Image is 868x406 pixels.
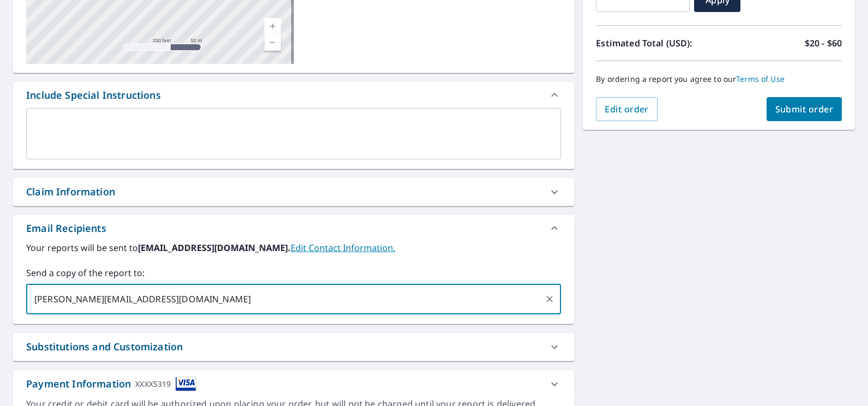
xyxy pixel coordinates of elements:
div: XXXX5319 [135,377,171,391]
span: Submit order [775,103,834,115]
div: Include Special Instructions [26,88,161,103]
div: Claim Information [26,184,115,199]
span: Edit order [605,103,649,115]
a: Current Level 17, Zoom Out [264,34,281,51]
button: Clear [542,291,557,307]
p: $20 - $60 [805,37,842,50]
img: cardImage [176,377,196,391]
a: EditContactInfo [291,242,395,254]
label: Your reports will be sent to [26,241,561,254]
div: Include Special Instructions [13,82,574,108]
a: Current Level 17, Zoom In [264,18,281,34]
p: Estimated Total (USD): [596,37,719,50]
div: Payment InformationXXXX5319cardImage [13,370,574,398]
button: Edit order [596,97,658,121]
div: Substitutions and Customization [13,333,574,361]
div: Claim Information [13,178,574,206]
a: Terms of Use [736,74,785,84]
div: Email Recipients [26,221,106,236]
div: Payment Information [26,377,196,391]
div: Email Recipients [13,215,574,241]
p: By ordering a report you agree to our [596,74,842,84]
button: Submit order [767,97,842,121]
div: Substitutions and Customization [26,339,183,354]
label: Send a copy of the report to: [26,266,561,279]
b: [EMAIL_ADDRESS][DOMAIN_NAME]. [138,242,291,254]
